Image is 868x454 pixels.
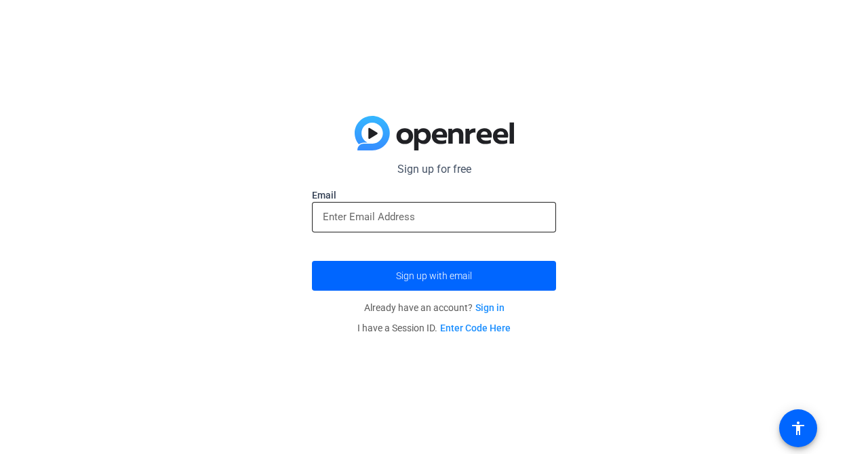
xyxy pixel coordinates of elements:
[312,261,556,291] button: Sign up with email
[312,161,556,178] p: Sign up for free
[475,302,505,313] a: Sign in
[323,209,545,225] input: Enter Email Address
[312,188,556,202] label: Email
[790,420,806,436] mat-icon: accessibility
[357,323,511,333] span: I have a Session ID.
[364,302,505,313] span: Already have an account?
[440,323,511,333] a: Enter Code Here
[355,116,514,151] img: blue-gradient.svg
